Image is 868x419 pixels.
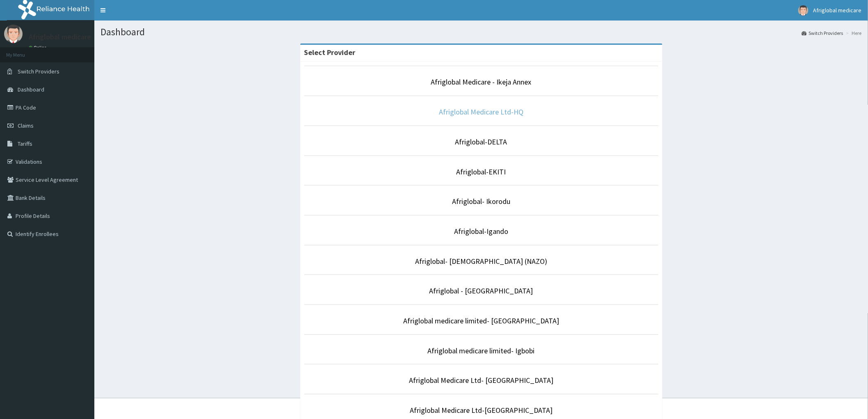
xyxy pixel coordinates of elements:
[429,286,533,295] a: Afriglobal - [GEOGRAPHIC_DATA]
[18,86,44,93] span: Dashboard
[798,5,809,16] img: User Image
[18,122,34,129] span: Claims
[844,30,862,37] li: Here
[457,167,506,176] a: Afriglobal-EKITI
[403,316,559,325] a: Afriglobal medicare limited- [GEOGRAPHIC_DATA]
[410,405,553,415] a: Afriglobal Medicare Ltd-[GEOGRAPHIC_DATA]
[431,77,532,87] a: Afriglobal Medicare - Ikeja Annex
[18,68,59,75] span: Switch Providers
[802,30,843,37] a: Switch Providers
[428,346,535,355] a: Afriglobal medicare limited- Igbobi
[409,375,553,385] a: Afriglobal Medicare Ltd- [GEOGRAPHIC_DATA]
[455,137,507,147] a: Afriglobal-DELTA
[18,140,32,147] span: Tariffs
[813,7,862,14] span: Afriglobal medicare
[4,25,23,43] img: User Image
[415,256,547,266] a: Afriglobal- [DEMOGRAPHIC_DATA] (NAZO)
[452,197,510,206] a: Afriglobal- Ikorodu
[29,33,91,41] p: Afriglobal medicare
[439,107,523,117] a: Afriglobal Medicare Ltd-HQ
[454,227,508,236] a: Afriglobal-Igando
[29,45,48,50] a: Online
[304,48,356,57] strong: Select Provider
[101,27,862,37] h1: Dashboard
